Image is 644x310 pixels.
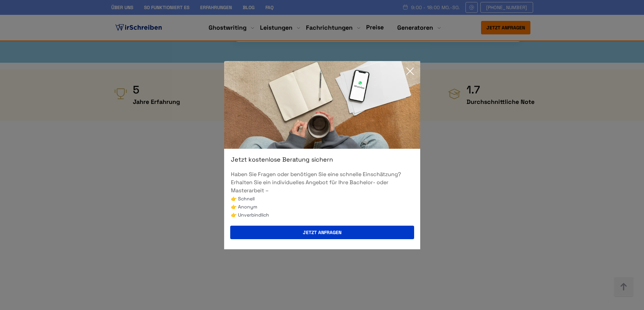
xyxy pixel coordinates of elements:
div: Jetzt kostenlose Beratung sichern [224,156,420,164]
li: 👉 Unverbindlich [231,211,413,219]
li: 👉 Anonym [231,203,413,211]
p: Haben Sie Fragen oder benötigen Sie eine schnelle Einschätzung? Erhalten Sie ein individuelles An... [231,170,413,195]
button: Jetzt anfragen [230,226,414,239]
img: exit [224,61,420,149]
li: 👉 Schnell [231,195,413,203]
